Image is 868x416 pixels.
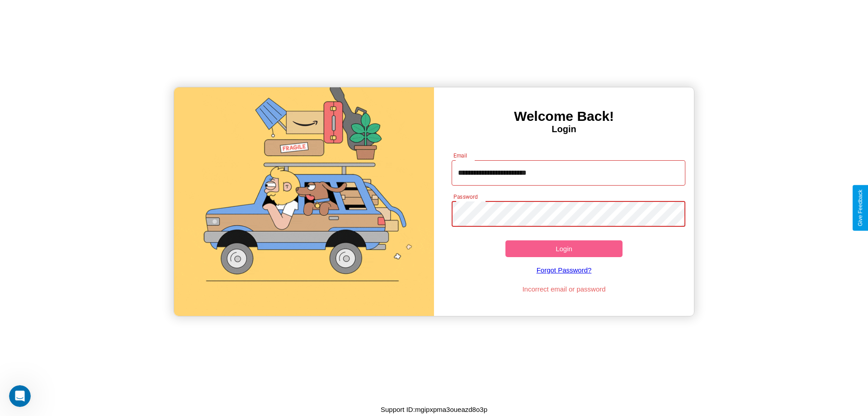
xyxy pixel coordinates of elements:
p: Incorrect email or password [447,283,681,295]
img: gif [174,87,434,316]
div: Give Feedback [857,190,863,226]
label: Email [453,152,467,159]
iframe: Intercom live chat [9,385,31,407]
h4: Login [434,124,694,134]
h3: Welcome Back! [434,109,694,124]
label: Password [453,193,477,201]
p: Support ID: mgipxpma3oueazd8o3p [381,403,487,416]
a: Forgot Password? [447,257,681,283]
button: Login [505,240,623,257]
